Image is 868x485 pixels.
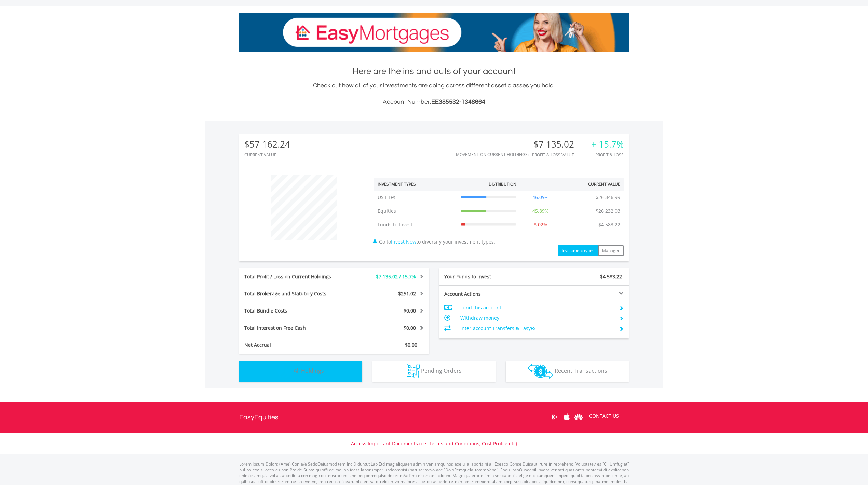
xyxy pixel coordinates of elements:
[561,178,624,191] th: Current Value
[398,290,416,297] span: $251.02
[558,245,598,256] button: Investment types
[277,364,292,378] img: holdings-wht.png
[528,364,553,379] img: transactions-zar-wht.png
[239,342,350,348] div: Net Accrual
[520,191,561,204] td: 46.09%
[239,81,629,107] div: Check out how all of your investments are doing across different asset classes you hold.
[239,361,362,382] button: All Holdings
[244,139,290,149] div: $57 162.24
[239,273,350,280] div: Total Profit / Loss on Current Holdings
[351,440,517,447] a: Access Important Documents (i.e. Terms and Conditions, Cost Profile etc)
[244,153,290,157] div: CURRENT VALUE
[555,367,607,374] span: Recent Transactions
[239,402,279,433] a: EasyEquities
[456,152,529,157] div: Movement on Current Holdings:
[532,153,583,157] div: Profit & Loss Value
[376,273,416,280] span: $7 135.02 / 15.7%
[460,303,614,313] td: Fund this account
[439,273,534,280] div: Your Funds to Invest
[404,324,416,331] span: $0.00
[239,324,350,331] div: Total Interest on Free Cash
[439,291,534,297] div: Account Actions
[431,99,485,105] span: EE385532-1348664
[391,238,416,245] a: Invest Now
[595,218,624,232] td: $4 583.22
[460,323,614,333] td: Inter-account Transfers & EasyFx
[405,342,417,348] span: $0.00
[584,406,624,426] a: CONTACT US
[239,307,350,314] div: Total Bundle Costs
[404,307,416,314] span: $0.00
[572,406,584,428] a: Huawei
[372,361,496,382] button: Pending Orders
[374,218,457,232] td: Funds to Invest
[239,65,629,78] h1: Here are the ins and outs of your account
[460,313,614,323] td: Withdraw money
[520,204,561,218] td: 45.89%
[489,181,516,187] div: Distribution
[591,139,624,149] div: + 15.7%
[421,367,462,374] span: Pending Orders
[532,139,583,149] div: $7 135.02
[548,406,560,428] a: Google Play
[592,191,624,204] td: $26 346.99
[600,273,622,280] span: $4 583.22
[520,218,561,232] td: 8.02%
[294,367,324,374] span: All Holdings
[560,406,572,428] a: Apple
[592,204,624,218] td: $26 232.03
[506,361,629,382] button: Recent Transactions
[374,191,457,204] td: US ETFs
[591,153,624,157] div: Profit & Loss
[407,364,420,378] img: pending_instructions-wht.png
[239,13,629,52] img: EasyMortage Promotion Banner
[598,245,624,256] button: Manager
[374,178,457,191] th: Investment Types
[369,171,629,256] div: Go to to diversify your investment types.
[239,290,350,297] div: Total Brokerage and Statutory Costs
[374,204,457,218] td: Equities
[239,97,629,107] h3: Account Number:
